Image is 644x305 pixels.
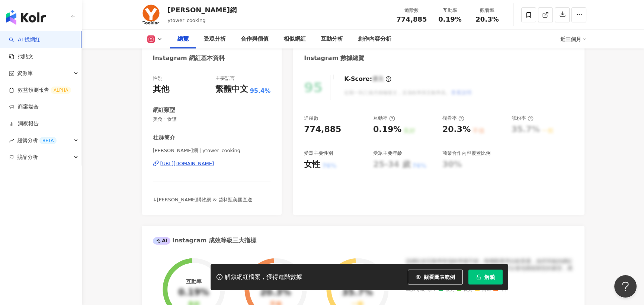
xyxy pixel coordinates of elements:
a: searchAI 找網紅 [9,36,40,44]
div: 觀看率 [473,7,502,14]
a: 洞察報告 [9,120,39,128]
span: [PERSON_NAME]網 | ytower_cooking [153,147,271,154]
a: 效益預測報告ALPHA [9,87,71,94]
span: 0.19% [438,16,461,23]
div: 商業合作內容覆蓋比例 [442,150,491,157]
div: 20.3% [260,287,291,298]
div: [PERSON_NAME]網 [168,5,237,15]
a: 找貼文 [9,53,33,60]
span: 774,885 [397,15,427,23]
img: KOL Avatar [140,4,162,26]
a: [URL][DOMAIN_NAME] [153,160,271,167]
div: AI [153,237,171,245]
span: ytower_cooking [168,18,206,23]
div: 0.19% [178,287,209,298]
div: 受眾分析 [204,35,226,44]
div: 觀看率 [442,115,464,122]
span: 95.4% [250,87,271,95]
div: 互動率 [436,7,464,14]
div: 該網紅的互動率和漲粉率都不錯，唯獨觀看率比較普通，為同等級的網紅的中低等級，效果不一定會好，但仍然建議可以發包開箱類型的案型，應該會比較有成效！ [406,258,573,280]
div: 0.19% [373,124,401,135]
div: 相似網紅 [283,35,306,44]
div: Instagram 成效等級三大指標 [153,236,256,245]
div: 互動率 [373,115,395,122]
div: 解鎖網紅檔案，獲得進階數據 [225,273,302,281]
span: 觀看圖表範例 [424,274,455,280]
div: 網紅類型 [153,106,175,114]
div: 追蹤數 [397,7,427,14]
span: rise [9,138,14,143]
div: 追蹤數 [304,115,318,122]
a: 商案媒合 [9,103,39,111]
span: ↓[PERSON_NAME]購物網 & 醬料瓶美國直送 [153,197,252,202]
span: 趨勢分析 [17,132,57,149]
span: 解鎖 [484,274,495,280]
div: 受眾主要年齡 [373,150,402,157]
div: 近三個月 [560,33,586,45]
div: 社群簡介 [153,134,175,142]
div: 女性 [304,159,320,170]
div: 20.3% [442,124,471,135]
span: lock [476,274,481,280]
span: 20.3% [475,16,499,23]
div: 總覽 [177,35,189,44]
div: BETA [39,137,57,144]
div: 774,885 [304,124,341,135]
div: 合作與價值 [241,35,269,44]
div: 互動分析 [321,35,343,44]
div: 性別 [153,75,163,82]
div: Instagram 網紅基本資料 [153,54,225,62]
img: logo [6,10,46,25]
span: 資源庫 [17,65,33,82]
div: 主要語言 [215,75,235,82]
button: 觀看圖表範例 [408,270,463,284]
div: 創作內容分析 [358,35,391,44]
div: K-Score : [344,75,391,83]
div: Instagram 數據總覽 [304,54,364,62]
button: 解鎖 [468,270,503,284]
div: 35.7% [342,287,373,298]
span: 競品分析 [17,149,38,166]
div: 繁體中文 [215,84,248,95]
span: 美食 · 食譜 [153,116,271,123]
div: [URL][DOMAIN_NAME] [160,160,214,167]
div: 漲粉率 [512,115,534,122]
div: 受眾主要性別 [304,150,333,157]
div: 其他 [153,84,169,95]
